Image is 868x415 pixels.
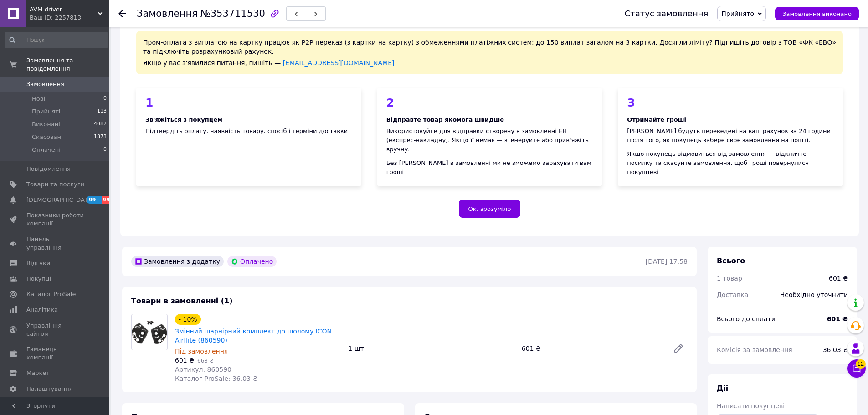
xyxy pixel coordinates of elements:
span: 113 [97,108,107,116]
div: Необхідно уточнити [775,285,853,305]
a: [EMAIL_ADDRESS][DOMAIN_NAME] [283,59,395,67]
span: Прийнято [721,10,754,17]
span: Відгуки [26,259,50,267]
span: 99+ [102,196,117,204]
span: Написати покупцеві [717,402,785,410]
span: Доставка [717,291,748,298]
span: 668 ₴ [197,358,214,364]
span: Товари та послуги [26,180,84,189]
span: Прийняті [32,108,60,116]
a: Змінний шарнірний комплект до шолому ICON Airflite (860590) [175,328,332,344]
span: Гаманець компанії [26,345,84,362]
span: Комісія за замовлення [717,346,792,354]
div: [PERSON_NAME] будуть переведені на ваш рахунок за 24 години після того, як покупець забере своє з... [627,127,834,145]
div: 1 [145,97,352,108]
div: 1 шт. [344,342,518,355]
b: Відправте товар якомога швидше [386,116,504,123]
span: №353711530 [200,8,265,19]
span: 0 [103,146,107,154]
img: Змінний шарнірний комплект до шолому ICON Airflite (860590) [132,321,167,344]
div: 601 ₴ [829,274,848,283]
div: Повернутися назад [118,9,126,18]
span: Під замовлення [175,348,228,355]
div: - 10% [175,314,201,325]
button: Замовлення виконано [775,7,859,20]
div: Без [PERSON_NAME] в замовленні ми не зможемо зарахувати вам гроші [386,159,593,177]
div: 2 [386,97,593,108]
span: Артикул: 860590 [175,366,231,373]
span: Панель управління [26,235,84,251]
span: Всього [717,256,745,265]
div: Якщо покупець відмовиться від замовлення — відкличте посилку та скасуйте замовлення, щоб гроші по... [627,149,834,177]
span: 1 товар [717,275,742,282]
div: 3 [627,97,834,108]
b: Зв'яжіться з покупцем [145,116,222,123]
span: 99+ [87,196,102,204]
span: [DEMOGRAPHIC_DATA] [26,196,94,204]
span: Нові [32,95,45,103]
div: Ваш ID: 2257813 [30,14,109,22]
span: Замовлення та повідомлення [26,56,109,73]
span: Скасовані [32,133,63,141]
span: 4087 [94,120,107,128]
span: Замовлення [137,8,198,19]
span: Каталог ProSale: 36.03 ₴ [175,375,257,382]
span: Каталог ProSale [26,290,76,298]
span: Виконані [32,120,60,128]
span: Покупці [26,275,51,283]
div: Якщо у вас з'явилися питання, пишіть — [143,58,836,67]
button: Ок, зрозуміло [459,200,521,218]
span: Дії [717,384,728,393]
span: Товари в замовленні (1) [131,297,233,305]
span: Всього до сплати [717,315,776,323]
span: Налаштування [26,385,73,393]
span: 36.03 ₴ [823,346,848,354]
div: Використовуйте для відправки створену в замовленні ЕН (експрес-накладну). Якщо її немає — згенеру... [386,127,593,154]
span: Показники роботи компанії [26,211,84,228]
span: 0 [103,95,107,103]
span: Замовлення виконано [782,10,852,17]
span: AVM-driver [30,5,98,14]
b: Отримайте гроші [627,116,686,123]
span: 1873 [94,133,107,141]
span: Оплачені [32,146,61,154]
span: 12 [856,359,866,369]
button: Чат з покупцем12 [847,359,866,378]
span: Ок, зрозуміло [468,205,511,212]
span: Замовлення [26,80,64,88]
div: Пром-оплата з виплатою на картку працює як P2P переказ (з картки на картку) з обмеженнями платіжн... [136,31,843,74]
div: Оплачено [227,256,277,267]
b: 601 ₴ [827,315,848,323]
a: Редагувати [669,339,688,358]
span: 601 ₴ [175,357,194,364]
div: 601 ₴ [518,342,666,355]
div: Підтвердіть оплату, наявність товару, спосіб і терміни доставки [145,127,352,136]
div: Замовлення з додатку [131,256,224,267]
time: [DATE] 17:58 [646,258,688,265]
span: Управління сайтом [26,322,84,338]
span: Аналітика [26,306,58,314]
span: Маркет [26,369,50,377]
div: Статус замовлення [625,9,709,18]
span: Повідомлення [26,165,71,173]
input: Пошук [5,32,108,48]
